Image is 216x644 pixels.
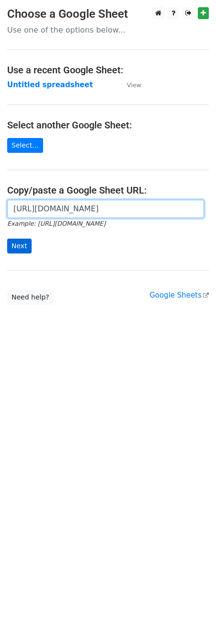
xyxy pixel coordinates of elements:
[7,119,209,131] h4: Select another Google Sheet:
[7,80,93,89] a: Untitled spreadsheet
[7,7,209,21] h3: Choose a Google Sheet
[7,200,204,218] input: Paste your Google Sheet URL here
[7,25,209,35] p: Use one of the options below...
[7,239,32,253] input: Next
[7,184,209,196] h4: Copy/paste a Google Sheet URL:
[7,290,54,305] a: Need help?
[7,64,209,76] h4: Use a recent Google Sheet:
[7,138,43,153] a: Select...
[127,81,141,89] small: View
[7,220,105,227] small: Example: [URL][DOMAIN_NAME]
[149,291,209,299] a: Google Sheets
[117,80,141,89] a: View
